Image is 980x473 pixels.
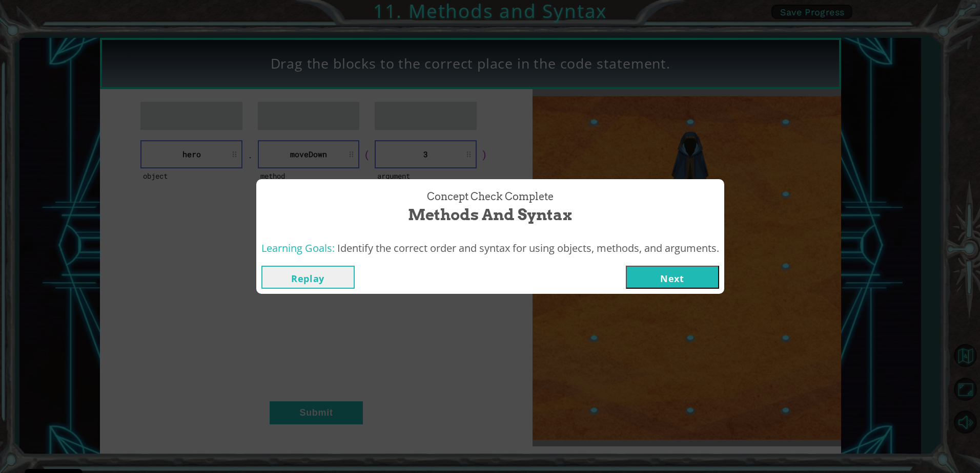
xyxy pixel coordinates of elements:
span: Concept Check Complete [427,189,554,204]
button: Replay [261,266,355,289]
button: Next [626,266,719,289]
span: Learning Goals: [261,241,335,255]
span: Methods and Syntax [408,204,572,226]
span: Identify the correct order and syntax for using objects, methods, and arguments. [337,241,719,255]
